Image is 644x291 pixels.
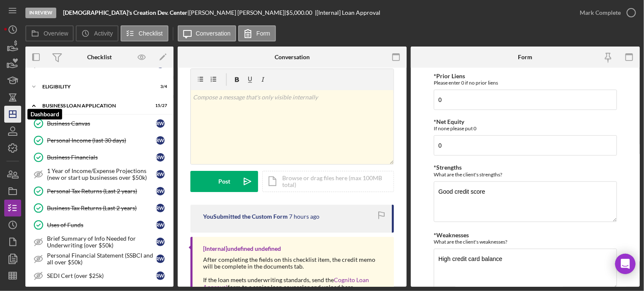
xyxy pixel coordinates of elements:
[286,9,315,16] div: $5,000.00
[44,30,68,37] label: Overview
[238,25,276,41] button: Form
[47,188,156,195] div: Personal Tax Returns (Last 2 years)
[434,171,617,178] div: What are the client's strengths?
[30,115,169,132] a: Business CanvasRW
[289,213,319,220] time: 2025-08-13 19:12
[203,213,288,220] div: You Submitted the Custom Form
[156,170,165,178] div: R W
[30,166,169,183] a: 1 Year of Income/Expense Projections (new or start up businesses over $50k)RW
[256,30,270,37] label: Form
[571,4,640,21] button: Mark Complete
[87,54,112,60] div: Checklist
[30,250,169,267] a: Personal Financial Statement (SSBCI and all over $50k)RW
[196,30,231,37] label: Conversation
[30,217,169,233] a: Uses of FundsRW
[121,25,168,41] button: Checklist
[434,80,617,86] div: Please enter 0 if no prior liens
[47,137,156,144] div: Personal Income (last 30 days)
[203,245,281,252] div: [Internal] undefined undefined
[25,25,74,41] button: Overview
[178,25,237,41] button: Conversation
[30,149,169,166] a: Business FinancialsRW
[42,103,146,108] div: BUSINESS LOAN APPLICATION
[203,277,385,290] div: If the loan meets underwriting standards, send the form to a senior loan counselor and upload here.
[190,171,258,192] button: Post
[203,276,369,290] a: Cognito Loan Approval
[30,200,169,217] a: Business Tax Returns (Last 2 years)RW
[315,9,380,16] div: | [Internal] Loan Approval
[434,118,464,125] label: *Net Equity
[156,119,165,128] div: R W
[189,9,286,16] div: [PERSON_NAME] [PERSON_NAME] |
[47,252,156,266] div: Personal Financial Statement (SSBCI and all over $50k)
[434,72,465,80] label: *Prior Liens
[434,239,617,245] div: What are the client's weaknesses?
[63,9,187,16] b: [DEMOGRAPHIC_DATA]'s Creation Dev. Center
[76,25,118,41] button: Activity
[156,153,165,162] div: R W
[30,55,169,72] a: RW
[30,267,169,284] a: SEDI Cert (over $25k)RW
[203,256,385,270] div: After completing the fields on this checklist item, the credit memo will be complete in the docum...
[434,231,469,239] label: *Weaknesses
[434,249,617,289] textarea: High credit card balance
[152,103,167,108] div: 15 / 27
[47,235,156,249] div: Brief Summary of Info Needed for Underwriting (over $50k)
[218,171,230,192] div: Post
[47,167,156,181] div: 1 Year of Income/Expense Projections (new or start up businesses over $50k)
[94,30,113,37] label: Activity
[434,181,617,222] textarea: Good credit score
[156,204,165,212] div: R W
[42,84,146,89] div: ELIGIBILITY
[156,136,165,145] div: R W
[615,254,636,274] div: Open Intercom Messenger
[156,187,165,195] div: R W
[156,238,165,246] div: R W
[47,205,156,211] div: Business Tax Returns (Last 2 years)
[275,54,310,60] div: Conversation
[156,221,165,229] div: R W
[139,30,163,37] label: Checklist
[152,84,167,89] div: 3 / 4
[30,132,169,149] a: Personal Income (last 30 days)RW
[47,120,156,127] div: Business Canvas
[30,233,169,250] a: Brief Summary of Info Needed for Underwriting (over $50k)RW
[580,4,621,21] div: Mark Complete
[156,255,165,263] div: R W
[434,164,462,171] label: *Strengths
[434,125,617,132] div: If none please put 0
[47,222,156,228] div: Uses of Funds
[30,183,169,200] a: Personal Tax Returns (Last 2 years)RW
[47,272,156,279] div: SEDI Cert (over $25k)
[63,9,189,16] div: |
[47,154,156,161] div: Business Financials
[25,8,56,18] div: In Review
[518,54,532,60] div: Form
[156,272,165,280] div: R W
